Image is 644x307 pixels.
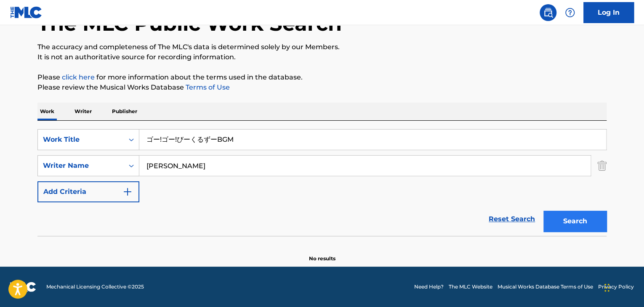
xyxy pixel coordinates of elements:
[309,245,335,262] p: No results
[37,42,607,52] p: The accuracy and completeness of The MLC's data is determined solely by our Members.
[543,8,553,18] img: search
[10,282,36,292] img: logo
[37,72,607,82] p: Please for more information about the terms used in the database.
[37,82,607,93] p: Please review the Musical Works Database
[109,103,140,120] p: Publisher
[540,4,556,21] a: Public Search
[602,267,644,307] iframe: Chat Widget
[449,283,492,291] a: The MLC Website
[62,73,95,81] a: click here
[10,6,43,19] img: MLC Logo
[597,155,607,176] img: Delete Criterion
[562,4,578,21] div: Help
[46,283,144,291] span: Mechanical Licensing Collective © 2025
[498,283,593,291] a: Musical Works Database Terms of Use
[543,211,607,232] button: Search
[43,161,119,171] div: Writer Name
[37,52,607,62] p: It is not an authoritative source for recording information.
[43,135,119,145] div: Work Title
[604,275,609,300] div: Drag
[484,210,539,228] a: Reset Search
[122,187,133,197] img: 9d2ae6d4665cec9f34b9.svg
[414,283,444,291] a: Need Help?
[184,83,230,91] a: Terms of Use
[565,8,575,18] img: help
[37,181,139,202] button: Add Criteria
[72,103,94,120] p: Writer
[583,2,634,23] a: Log In
[37,129,607,236] form: Search Form
[37,103,57,120] p: Work
[598,283,634,291] a: Privacy Policy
